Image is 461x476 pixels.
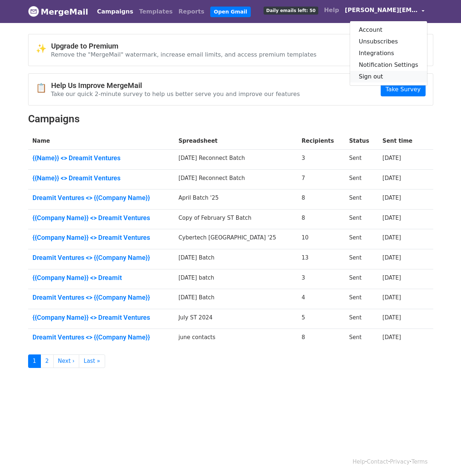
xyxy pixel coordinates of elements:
[345,133,378,150] th: Status
[32,154,170,162] a: {{Name}} <> Dreamit Ventures
[345,150,378,170] td: Sent
[174,209,297,229] td: Copy of February ST Batch
[32,214,170,222] a: {{Company Name}} <> Dreamit Ventures
[32,194,170,202] a: Dreamit Ventures <> {{Company Name}}
[345,229,378,249] td: Sent
[174,150,297,170] td: [DATE] Reconnect Batch
[345,309,378,329] td: Sent
[345,169,378,189] td: Sent
[28,6,39,17] img: MergeMail logo
[51,42,317,50] h4: Upgrade to Premium
[383,314,401,321] a: [DATE]
[383,294,401,301] a: [DATE]
[383,234,401,241] a: [DATE]
[28,133,174,150] th: Name
[174,169,297,189] td: [DATE] Reconnect Batch
[51,81,300,90] h4: Help Us Improve MergeMail
[28,113,433,125] h2: Campaigns
[381,82,425,96] a: Take Survey
[350,71,427,82] a: Sign out
[261,3,321,18] a: Daily emails left: 50
[383,275,401,281] a: [DATE]
[345,249,378,269] td: Sent
[383,155,401,161] a: [DATE]
[297,309,345,329] td: 5
[297,249,345,269] td: 13
[28,354,41,368] a: 1
[174,189,297,210] td: April Batch '25
[383,215,401,221] a: [DATE]
[32,293,170,302] a: Dreamit Ventures <> {{Company Name}}
[383,334,401,341] a: [DATE]
[345,329,378,349] td: Sent
[383,175,401,181] a: [DATE]
[174,269,297,289] td: [DATE] batch
[297,189,345,210] td: 8
[32,234,170,242] a: {{Company Name}} <> Dreamit Ventures
[345,189,378,210] td: Sent
[136,4,176,19] a: Templates
[345,209,378,229] td: Sent
[94,4,136,19] a: Campaigns
[32,314,170,322] a: {{Company Name}} <> Dreamit Ventures
[424,441,461,476] iframe: Chat Widget
[297,133,345,150] th: Recipients
[297,150,345,170] td: 3
[411,458,427,465] a: Terms
[345,269,378,289] td: Sent
[297,209,345,229] td: 8
[350,24,427,36] a: Account
[390,458,410,465] a: Privacy
[174,309,297,329] td: July ST 2024
[345,6,418,15] span: [PERSON_NAME][EMAIL_ADDRESS][DOMAIN_NAME]
[297,269,345,289] td: 3
[28,4,88,19] a: MergeMail
[383,195,401,201] a: [DATE]
[321,3,342,18] a: Help
[41,354,54,368] a: 2
[174,329,297,349] td: june contacts
[350,47,427,59] a: Integrations
[53,354,80,368] a: Next ›
[36,43,51,54] span: ✨
[176,4,207,19] a: Reports
[353,458,365,465] a: Help
[383,254,401,261] a: [DATE]
[342,3,427,20] a: [PERSON_NAME][EMAIL_ADDRESS][DOMAIN_NAME]
[367,458,388,465] a: Contact
[210,7,251,17] a: Open Gmail
[32,333,170,341] a: Dreamit Ventures <> {{Company Name}}
[32,254,170,262] a: Dreamit Ventures <> {{Company Name}}
[36,83,51,93] span: 📋
[297,229,345,249] td: 10
[350,21,427,86] div: [PERSON_NAME][EMAIL_ADDRESS][DOMAIN_NAME]
[32,274,170,282] a: {{Company Name}} <> Dreamit
[174,229,297,249] td: Cybertech [GEOGRAPHIC_DATA] '25
[174,289,297,309] td: [DATE] Batch
[345,289,378,309] td: Sent
[51,51,317,58] p: Remove the "MergeMail" watermark, increase email limits, and access premium templates
[174,249,297,269] td: [DATE] Batch
[79,354,105,368] a: Last »
[32,174,170,182] a: {{Name}} <> Dreamit Ventures
[297,289,345,309] td: 4
[350,36,427,47] a: Unsubscribes
[378,133,423,150] th: Sent time
[174,133,297,150] th: Spreadsheet
[51,90,300,98] p: Take our quick 2-minute survey to help us better serve you and improve our features
[350,59,427,71] a: Notification Settings
[264,7,318,15] span: Daily emails left: 50
[297,329,345,349] td: 8
[297,169,345,189] td: 7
